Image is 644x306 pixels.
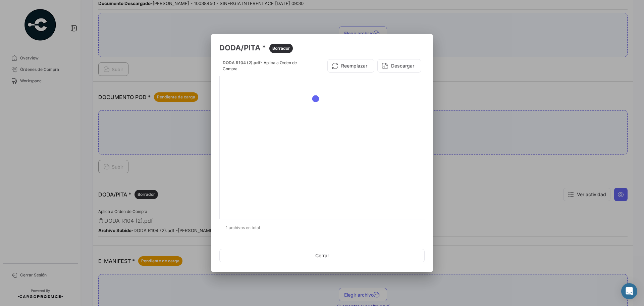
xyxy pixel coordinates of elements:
button: Reemplazar [327,59,374,73]
div: Abrir Intercom Messenger [621,283,637,299]
div: 1 archivos en total [219,219,425,236]
h3: DODA/PITA * [219,42,425,53]
span: DODA R104 (2).pdf [223,60,261,65]
button: Descargar [377,59,421,73]
button: Cerrar [219,249,425,262]
span: Borrador [272,45,290,51]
